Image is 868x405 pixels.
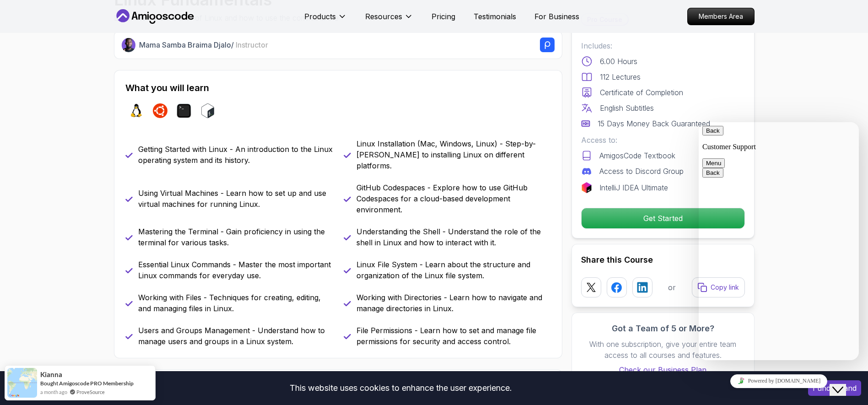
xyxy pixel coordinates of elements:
[598,118,710,129] p: 15 Days Money Back Guaranteed
[699,122,859,360] iframe: chat widget
[581,364,745,375] a: Check our Business Plan
[830,368,859,396] iframe: chat widget
[138,188,333,210] p: Using Virtual Machines - Learn how to set up and use virtual machines for running Linux.
[76,388,105,396] a: ProveSource
[138,292,333,314] p: Working with Files - Techniques for creating, editing, and managing files in Linux.
[7,378,794,398] div: This website uses cookies to enhance the user experience.
[7,368,37,398] img: provesource social proof notification image
[581,135,745,146] p: Access to:
[122,38,136,52] img: Nelson Djalo
[177,103,191,118] img: terminal logo
[688,8,754,25] p: Members Area
[581,254,745,266] h2: Share this Course
[129,103,144,118] img: linux logo
[599,166,684,177] p: Access to Discord Group
[534,11,579,22] a: For Business
[356,182,551,215] p: GitHub Codespaces - Explore how to use GitHub Codespaces for a cloud-based development environment.
[600,71,641,82] p: 112 Lectures
[581,322,745,335] h3: Got a Team of 5 or More?
[59,380,134,387] a: Amigoscode PRO Membership
[356,325,551,347] p: File Permissions - Learn how to set and manage file permissions for security and access control.
[40,388,67,396] span: a month ago
[200,103,215,118] img: bash logo
[138,144,333,166] p: Getting Started with Linux - An introduction to the Linux operating system and its history.
[699,371,859,391] iframe: chat widget
[138,226,333,248] p: Mastering the Terminal - Gain proficiency in using the terminal for various tasks.
[304,11,347,29] button: Products
[599,150,675,161] p: AmigosCode Textbook
[668,282,676,293] p: or
[599,182,668,193] p: IntelliJ IDEA Ultimate
[365,11,402,22] p: Resources
[600,56,637,67] p: 6.00 Hours
[153,103,167,118] img: ubuntu logo
[304,11,336,22] p: Products
[40,371,62,378] span: Kianna
[356,292,551,314] p: Working with Directories - Learn how to navigate and manage directories in Linux.
[600,103,654,113] p: English Subtitles
[581,40,745,51] p: Includes:
[40,380,58,387] span: Bought
[356,226,551,248] p: Understanding the Shell - Understand the role of the shell in Linux and how to interact with it.
[600,87,683,98] p: Certificate of Completion
[236,40,268,49] span: Instructor
[431,11,455,22] a: Pricing
[139,39,268,50] p: Mama Samba Braima Djalo /
[125,81,551,94] h2: What you will learn
[581,182,592,193] img: jetbrains logo
[582,208,744,228] p: Get Started
[692,277,745,297] button: Copy link
[474,11,516,22] a: Testimonials
[581,339,745,361] p: With one subscription, give your entire team access to all courses and features.
[138,259,333,281] p: Essential Linux Commands - Master the most important Linux commands for everyday use.
[356,138,551,171] p: Linux Installation (Mac, Windows, Linux) - Step-by-[PERSON_NAME] to installing Linux on different...
[365,11,413,29] button: Resources
[687,8,755,25] a: Members Area
[581,208,745,229] button: Get Started
[138,325,333,347] p: Users and Groups Management - Understand how to manage users and groups in a Linux system.
[356,259,551,281] p: Linux File System - Learn about the structure and organization of the Linux file system.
